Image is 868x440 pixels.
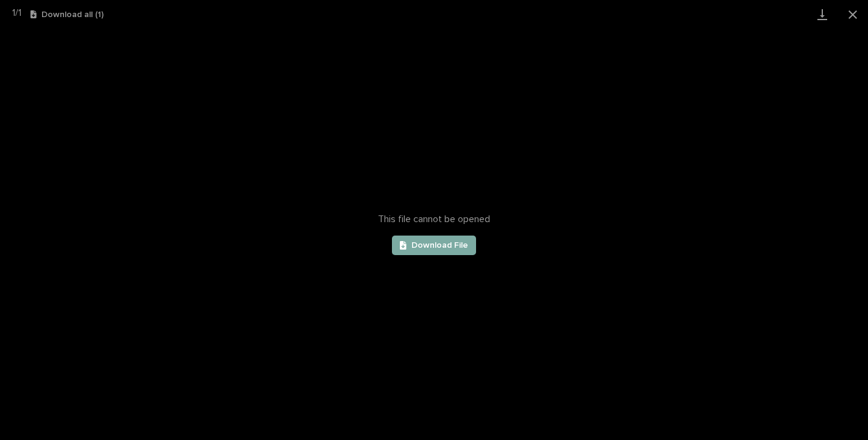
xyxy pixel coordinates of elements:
a: Download File [392,236,476,255]
span: Download File [411,241,468,250]
span: This file cannot be opened [378,214,490,225]
span: 1 [18,8,21,18]
button: Download all (1) [30,10,104,19]
span: 1 [12,8,15,18]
